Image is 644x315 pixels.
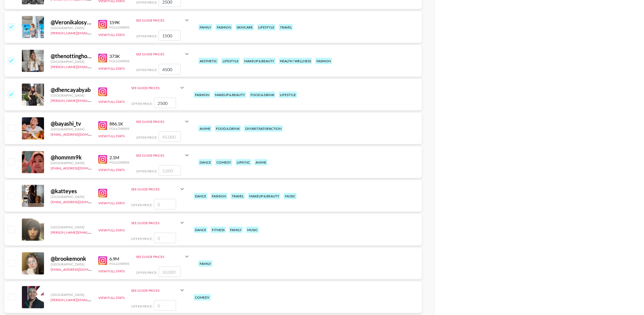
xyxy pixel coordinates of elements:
[136,14,190,27] div: See Guide Prices
[216,24,232,30] div: fashion
[51,93,92,97] div: [GEOGRAPHIC_DATA]
[98,87,107,96] img: Instagram
[98,256,107,265] img: Instagram
[51,120,92,127] div: @ bayashi_tv
[51,266,106,272] a: [EMAIL_ADDRESS][DOMAIN_NAME]
[154,233,176,243] input: 0
[159,64,181,74] input: 4,500
[98,54,107,63] img: Instagram
[131,81,186,94] div: See Guide Prices
[194,294,211,301] div: comedy
[51,262,92,266] div: [GEOGRAPHIC_DATA]
[136,18,184,22] div: See Guide Prices
[51,188,92,195] div: @ katteyes
[211,227,226,233] div: fitness
[154,98,176,108] input: 2,500
[98,296,125,300] button: View Full Stats
[199,24,212,30] div: family
[131,187,179,191] div: See Guide Prices
[136,52,184,56] div: See Guide Prices
[136,120,184,124] div: See Guide Prices
[136,149,190,162] div: See Guide Prices
[215,125,241,132] div: food & drink
[136,34,158,38] span: Offer Price:
[136,0,158,4] span: Offer Price:
[136,270,158,275] span: Offer Price:
[51,19,92,26] div: @ Veronikalosyuk
[284,193,297,199] div: music
[131,284,186,297] div: See Guide Prices
[136,68,158,72] span: Offer Price:
[229,227,243,233] div: family
[221,58,240,64] div: lifestyle
[51,60,92,64] div: [GEOGRAPHIC_DATA]
[136,255,184,259] div: See Guide Prices
[98,100,125,104] button: View Full Stats
[109,20,129,25] div: 159K
[51,255,92,262] div: @ brookemonk
[131,102,153,106] span: Offer Price:
[159,131,181,142] input: 45,000
[131,86,179,90] div: See Guide Prices
[51,195,92,199] div: [GEOGRAPHIC_DATA]
[136,250,190,263] div: See Guide Prices
[98,66,125,71] button: View Full Stats
[51,127,92,131] div: [GEOGRAPHIC_DATA]
[131,203,153,207] span: Offer Price:
[98,269,125,273] button: View Full Stats
[279,58,312,64] div: health / wellness
[109,256,129,262] div: 6.9M
[136,153,184,157] div: See Guide Prices
[257,24,275,30] div: lifestyle
[159,267,181,277] input: 50,000
[51,165,106,170] a: [EMAIL_ADDRESS][DOMAIN_NAME]
[51,225,92,229] div: [GEOGRAPHIC_DATA]
[136,47,190,61] div: See Guide Prices
[136,115,190,128] div: See Guide Prices
[236,24,254,30] div: skincare
[98,33,125,37] button: View Full Stats
[159,30,181,41] input: 1,500
[51,26,92,30] div: [GEOGRAPHIC_DATA]
[159,165,181,176] input: 5,000
[51,53,92,60] div: @ thenottinghome
[194,193,207,199] div: dance
[194,227,207,233] div: dance
[131,221,179,225] div: See Guide Prices
[199,260,212,267] div: family
[109,53,129,59] div: 373K
[154,199,176,210] input: 0
[131,182,186,196] div: See Guide Prices
[51,131,106,136] a: [EMAIL_ADDRESS][DOMAIN_NAME]
[51,161,92,165] div: [GEOGRAPHIC_DATA]
[98,189,107,198] img: Instagram
[51,86,92,93] div: @ dhencayabyab
[199,58,218,64] div: aesthetic
[315,58,332,64] div: fashion
[51,64,133,69] a: [PERSON_NAME][EMAIL_ADDRESS][DOMAIN_NAME]
[131,216,186,229] div: See Guide Prices
[51,293,92,297] div: [GEOGRAPHIC_DATA]
[243,58,275,64] div: makeup & beauty
[98,168,125,172] button: View Full Stats
[51,199,106,204] a: [EMAIL_ADDRESS][DOMAIN_NAME]
[199,159,212,166] div: dance
[194,92,210,98] div: fashion
[109,25,129,29] div: Followers
[109,262,129,266] div: Followers
[51,229,133,234] a: [PERSON_NAME][EMAIL_ADDRESS][DOMAIN_NAME]
[248,193,280,199] div: makeup & beauty
[109,160,129,164] div: Followers
[98,201,125,205] button: View Full Stats
[51,97,159,103] a: [PERSON_NAME][EMAIL_ADDRESS][PERSON_NAME][DOMAIN_NAME]
[98,20,107,29] img: Instagram
[98,155,107,164] img: Instagram
[254,159,267,166] div: anime
[154,300,176,311] input: 0
[131,288,179,293] div: See Guide Prices
[109,126,129,131] div: Followers
[136,169,158,173] span: Offer Price:
[246,227,259,233] div: music
[98,228,125,232] button: View Full Stats
[236,159,251,166] div: lipsync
